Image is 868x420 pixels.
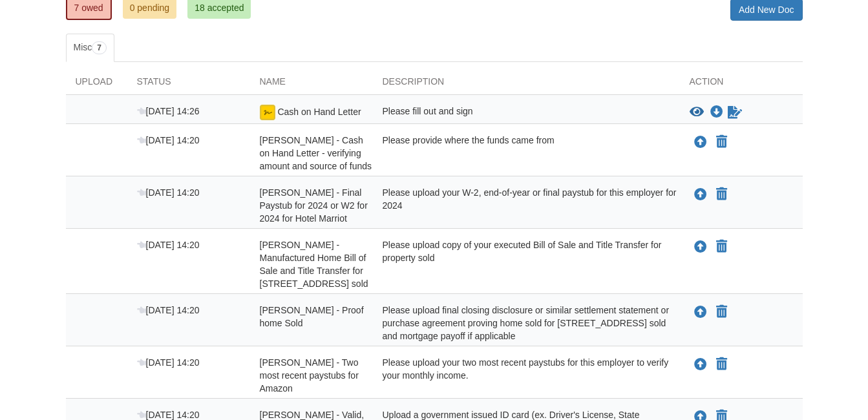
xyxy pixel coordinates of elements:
div: Please fill out and sign [373,105,680,120]
span: [DATE] 14:20 [137,135,200,145]
span: [DATE] 14:26 [137,106,200,116]
button: Upload Yaimys Justiz Guerreros - Cash on Hand Letter - verifying amount and source of funds [693,134,708,151]
button: View Cash on Hand Letter [690,106,704,119]
div: Please provide where the funds came from [373,134,680,173]
span: [PERSON_NAME] - Cash on Hand Letter - verifying amount and source of funds [260,135,372,171]
div: Description [373,75,680,94]
div: Name [250,75,373,94]
span: [PERSON_NAME] - Final Paystub for 2024 or W2 for 2024 for Hotel Marriot [260,187,368,224]
button: Upload Yaimys Justiz Guerreros - Proof home Sold [693,304,708,320]
button: Declare Yaimys Justiz Guerreros - Proof home Sold not applicable [715,304,728,320]
button: Declare Yaimys Justiz Guerreros - Manufactured Home Bill of Sale and Title Transfer for 5515 118t... [715,239,728,255]
div: Please upload your W-2, end-of-year or final paystub for this employer for 2024 [373,186,680,225]
div: Action [680,75,803,94]
div: Upload [66,75,127,94]
button: Upload Yaimys Justiz Guerreros - Final Paystub for 2024 or W2 for 2024 for Hotel Marriot [693,186,708,203]
button: Declare Yaimys Justiz Guerreros - Two most recent paystubs for Amazon not applicable [715,357,728,372]
a: Sign Form [726,105,743,120]
div: Please upload your two most recent paystubs for this employer to verify your monthly income. [373,356,680,395]
span: [DATE] 14:20 [137,410,200,420]
span: 7 [92,41,107,54]
div: Please upload final closing disclosure or similar settlement statement or purchase agreement prov... [373,304,680,342]
span: [DATE] 14:20 [137,240,200,250]
span: [PERSON_NAME] - Manufactured Home Bill of Sale and Title Transfer for [STREET_ADDRESS] sold [260,240,368,289]
button: Declare Yaimys Justiz Guerreros - Cash on Hand Letter - verifying amount and source of funds not ... [715,134,728,150]
button: Upload Yaimys Justiz Guerreros - Manufactured Home Bill of Sale and Title Transfer for 5515 118th... [693,238,708,255]
span: [DATE] 14:20 [137,187,200,198]
span: [PERSON_NAME] - Two most recent paystubs for Amazon [260,357,359,394]
a: Misc [66,34,114,62]
div: Please upload copy of your executed Bill of Sale and Title Transfer for property sold [373,238,680,290]
img: Ready for you to esign [260,105,275,120]
span: [DATE] 14:20 [137,357,200,368]
span: [DATE] 14:20 [137,305,200,315]
div: Status [127,75,250,94]
button: Declare Yaimys Justiz Guerreros - Final Paystub for 2024 or W2 for 2024 for Hotel Marriot not app... [715,187,728,202]
span: Cash on Hand Letter [277,107,361,117]
a: Download Cash on Hand Letter [710,107,723,118]
span: [PERSON_NAME] - Proof home Sold [260,305,364,328]
button: Upload Yaimys Justiz Guerreros - Two most recent paystubs for Amazon [693,356,708,373]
